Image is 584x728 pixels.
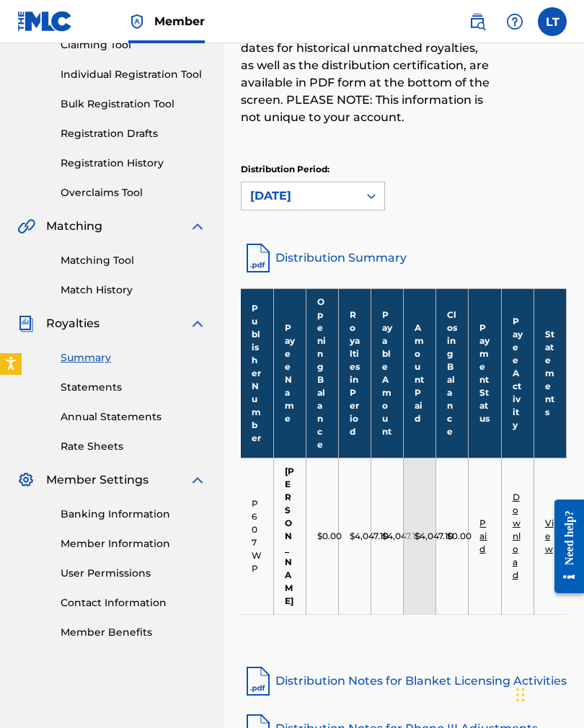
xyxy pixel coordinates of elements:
[404,288,436,458] th: Amount Paid
[469,288,501,458] th: Payment Status
[17,11,73,32] img: MLC Logo
[61,595,206,611] a: Contact Information
[61,536,206,551] a: Member Information
[463,7,492,36] a: Public Search
[128,13,146,30] img: Top Rightsholder
[241,664,275,698] img: pdf
[447,530,472,543] p: $0.00
[61,625,206,640] a: Member Benefits
[512,659,584,728] iframe: Chat Widget
[436,288,469,458] th: Closing Balance
[273,288,306,458] th: Payee Name
[61,37,206,53] a: Claiming Tool
[479,518,487,554] a: Paid
[306,288,338,458] th: Opening Balance
[241,664,567,698] a: Distribution Notes for Blanket Licensing Activities
[61,350,206,365] a: Summary
[506,13,523,30] img: help
[61,97,206,112] a: Bulk Registration Tool
[61,409,206,425] a: Annual Statements
[61,185,206,200] a: Overclaims Tool
[61,67,206,82] a: Individual Registration Tool
[538,7,567,36] div: User Menu
[241,241,567,275] a: Distribution Summary
[317,530,342,543] p: $0.00
[250,187,350,205] div: [DATE]
[273,458,306,614] td: [PERSON_NAME]
[61,126,206,141] a: Registration Drafts
[371,288,404,458] th: Payable Amount
[61,253,206,268] a: Matching Tool
[61,566,206,581] a: User Permissions
[513,492,521,580] a: Download
[350,530,389,543] p: $4,047.10
[189,315,206,332] img: expand
[534,288,566,458] th: Statements
[544,487,584,606] iframe: Resource Center
[241,288,273,458] th: Publisher Number
[46,315,99,332] span: Royalties
[46,218,102,235] span: Matching
[61,439,206,454] a: Rate Sheets
[415,530,454,543] p: $4,047.10
[61,283,206,298] a: Match History
[469,13,486,30] img: search
[382,530,421,543] p: $4,047.10
[154,13,205,30] span: Member
[17,471,35,489] img: Member Settings
[61,507,206,522] a: Banking Information
[241,22,492,126] p: Notes on blanket licensing activities and dates for historical unmatched royalties, as well as th...
[189,471,206,489] img: expand
[61,156,206,171] a: Registration History
[46,471,149,489] span: Member Settings
[500,7,529,36] div: Help
[241,163,385,176] p: Distribution Period:
[241,458,273,614] td: P607WP
[189,218,206,235] img: expand
[501,288,534,458] th: Payee Activity
[516,673,525,716] div: Drag
[61,380,206,395] a: Statements
[17,315,35,332] img: Royalties
[17,218,35,235] img: Matching
[338,288,371,458] th: Royalties in Period
[241,241,275,275] img: distribution-summary-pdf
